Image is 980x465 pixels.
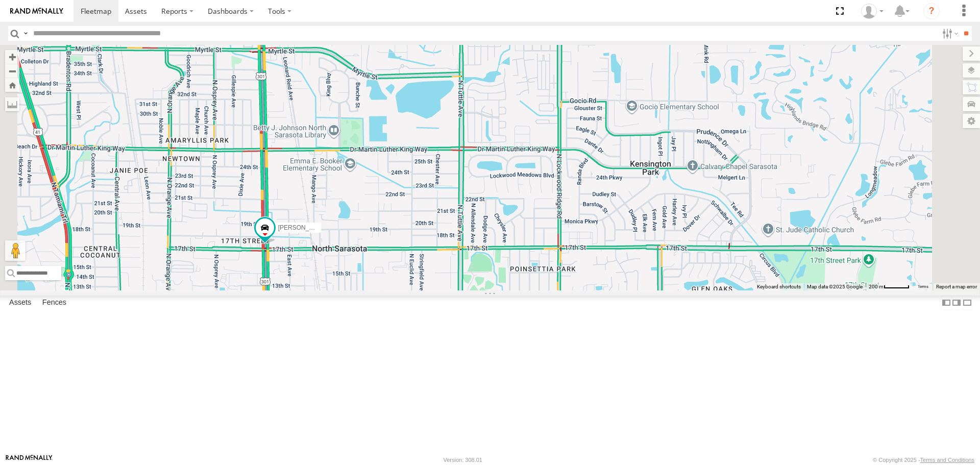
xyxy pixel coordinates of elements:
[444,457,482,463] div: Version: 308.01
[10,8,63,15] img: rand-logo.svg
[951,296,962,310] label: Dock Summary Table to the Right
[857,4,887,19] div: Jerry Dewberry
[938,26,960,41] label: Search Filter Options
[5,78,19,92] button: Zoom Home
[962,296,972,310] label: Hide Summary Table
[869,284,884,289] span: 200 m
[5,97,19,111] label: Measure
[21,26,30,41] label: Search Query
[757,283,801,290] button: Keyboard shortcuts
[936,284,977,289] a: Report a map error
[923,3,940,19] i: ?
[37,296,71,310] label: Fences
[941,296,951,310] label: Dock Summary Table to the Left
[278,224,329,231] span: [PERSON_NAME]
[6,455,53,465] a: Visit our Website
[963,114,980,128] label: Map Settings
[5,50,19,64] button: Zoom in
[873,457,974,463] div: © Copyright 2025 -
[918,284,928,288] a: Terms (opens in new tab)
[920,457,974,463] a: Terms and Conditions
[807,284,863,289] span: Map data ©2025 Google
[5,64,19,78] button: Zoom out
[4,296,36,310] label: Assets
[5,240,26,261] button: Drag Pegman onto the map to open Street View
[866,283,913,290] button: Map Scale: 200 m per 47 pixels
